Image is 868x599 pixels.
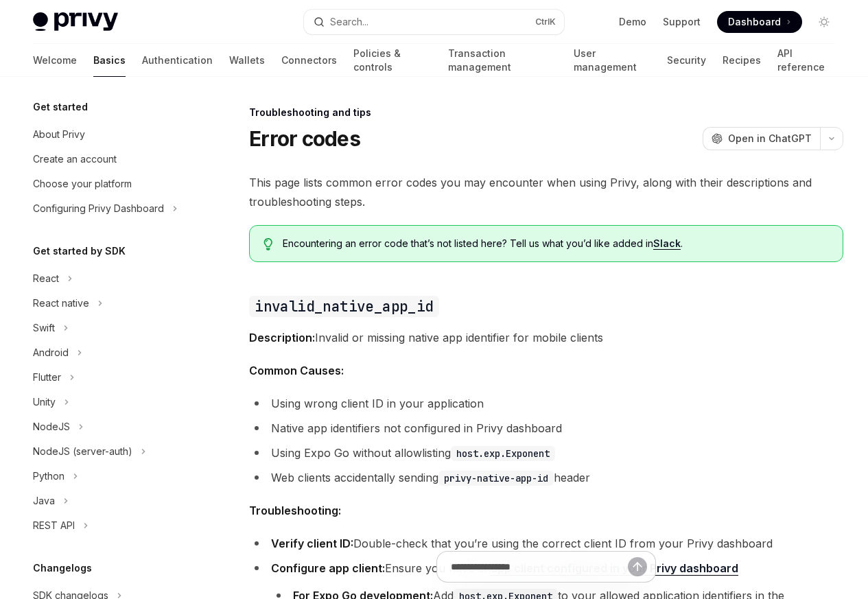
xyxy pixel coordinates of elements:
button: Java [22,489,198,513]
a: Authentication [142,44,213,77]
a: User management [574,44,651,77]
div: React native [33,295,89,312]
div: Swift [33,320,55,336]
button: React native [22,291,198,316]
li: Using Expo Go without allowlisting [249,443,843,462]
strong: Description: [249,331,315,344]
span: Open in ChatGPT [728,132,812,145]
button: NodeJS [22,414,198,439]
a: Security [667,44,706,77]
li: Web clients accidentally sending header [249,468,843,487]
code: host.exp.Exponent [451,446,555,461]
input: Ask a question... [451,552,628,582]
button: Android [22,340,198,365]
button: Flutter [22,365,198,390]
a: Recipes [723,44,761,77]
a: Demo [619,15,646,29]
div: REST API [33,517,75,534]
button: Unity [22,390,198,414]
li: Native app identifiers not configured in Privy dashboard [249,419,843,438]
div: About Privy [33,126,85,143]
h5: Changelogs [33,560,92,576]
strong: Verify client ID: [271,537,353,550]
span: Dashboard [728,15,781,29]
a: Slack [653,237,681,250]
a: API reference [777,44,835,77]
span: This page lists common error codes you may encounter when using Privy, along with their descripti... [249,173,843,211]
strong: Common Causes: [249,364,344,377]
button: NodeJS (server-auth) [22,439,198,464]
div: NodeJS (server-auth) [33,443,132,460]
span: Ctrl K [535,16,556,27]
h1: Error codes [249,126,360,151]
a: Support [663,15,701,29]
h5: Get started [33,99,88,115]
div: Flutter [33,369,61,386]
button: REST API [22,513,198,538]
li: Using wrong client ID in your application [249,394,843,413]
div: NodeJS [33,419,70,435]
a: Policies & controls [353,44,432,77]
a: About Privy [22,122,198,147]
a: Connectors [281,44,337,77]
div: React [33,270,59,287]
div: Android [33,344,69,361]
div: Unity [33,394,56,410]
li: Double-check that you’re using the correct client ID from your Privy dashboard [249,534,843,553]
div: Python [33,468,64,484]
code: privy-native-app-id [438,471,554,486]
a: Dashboard [717,11,802,33]
a: Choose your platform [22,172,198,196]
button: Send message [628,557,647,576]
code: invalid_native_app_id [249,296,438,317]
div: Configuring Privy Dashboard [33,200,164,217]
div: Search... [330,14,368,30]
svg: Tip [263,238,273,250]
button: Search...CtrlK [304,10,564,34]
a: Create an account [22,147,198,172]
button: Python [22,464,198,489]
span: Invalid or missing native app identifier for mobile clients [249,328,843,347]
img: light logo [33,12,118,32]
span: Encountering an error code that’s not listed here? Tell us what you’d like added in . [283,237,829,250]
a: Basics [93,44,126,77]
div: Choose your platform [33,176,132,192]
button: Swift [22,316,198,340]
button: Open in ChatGPT [703,127,820,150]
div: Create an account [33,151,117,167]
button: Toggle dark mode [813,11,835,33]
button: React [22,266,198,291]
h5: Get started by SDK [33,243,126,259]
a: Welcome [33,44,77,77]
div: Java [33,493,55,509]
button: Configuring Privy Dashboard [22,196,198,221]
a: Wallets [229,44,265,77]
a: Transaction management [448,44,556,77]
strong: Troubleshooting: [249,504,341,517]
div: Troubleshooting and tips [249,106,843,119]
